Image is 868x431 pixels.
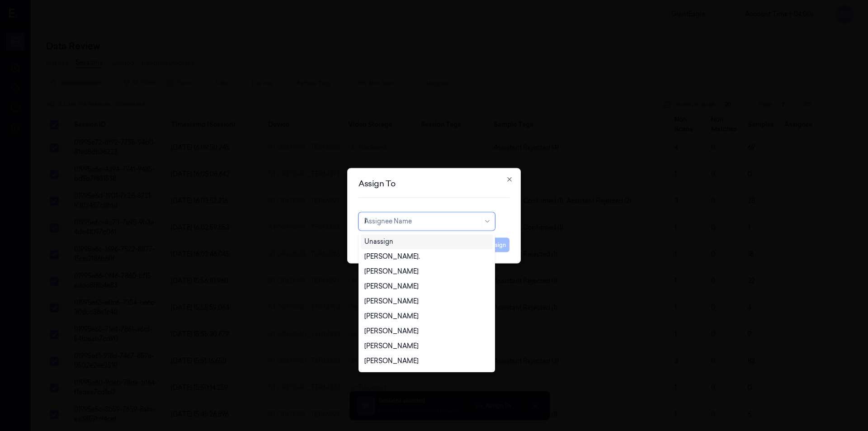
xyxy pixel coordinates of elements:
div: [PERSON_NAME]. [364,252,420,261]
div: [PERSON_NAME] [364,282,419,291]
div: [PERSON_NAME] [364,312,419,321]
div: [PERSON_NAME] [364,356,419,366]
h2: Assign To [359,179,509,187]
div: [PERSON_NAME] [364,327,419,336]
div: [PERSON_NAME] [364,341,419,351]
div: Unassign [364,237,393,246]
div: [PERSON_NAME] [364,267,419,276]
div: [PERSON_NAME] [364,297,419,306]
